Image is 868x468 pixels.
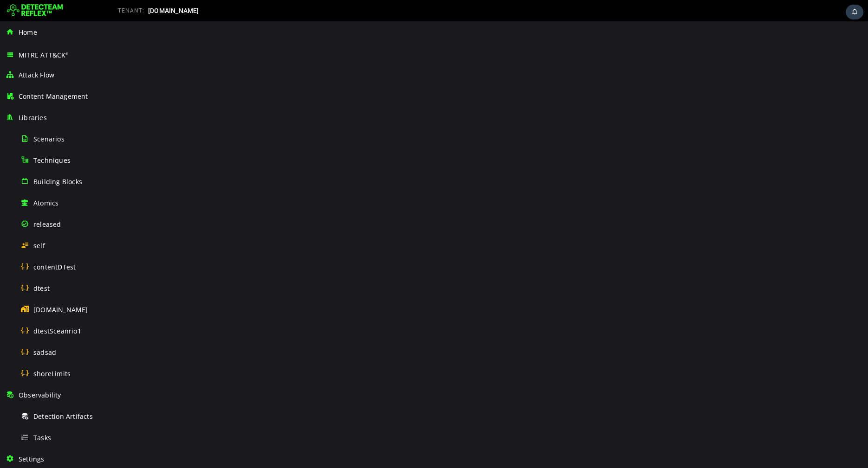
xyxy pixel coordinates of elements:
[846,5,863,19] div: Task Notifications
[118,7,144,14] span: TENANT:
[19,28,37,37] span: Home
[33,241,45,250] span: self
[33,263,76,271] span: contentDTest
[33,348,56,357] span: sadsad
[33,412,93,421] span: Detection Artifacts
[33,135,65,143] span: Scenarios
[19,71,54,79] span: Attack Flow
[33,199,58,207] span: Atomics
[33,369,71,378] span: shoreLimits
[33,327,81,335] span: dtestSceanrio1
[33,177,82,186] span: Building Blocks
[19,51,69,59] span: MITRE ATT&CK
[7,3,63,18] img: Detecteam logo
[33,156,71,165] span: Techniques
[33,220,61,229] span: released
[19,391,61,399] span: Observability
[33,284,50,293] span: dtest
[65,51,68,56] sup: ®
[148,7,199,14] span: [DOMAIN_NAME]
[19,455,45,463] span: Settings
[33,433,51,442] span: Tasks
[19,92,88,101] span: Content Management
[33,305,88,314] span: [DOMAIN_NAME]
[19,113,47,122] span: Libraries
